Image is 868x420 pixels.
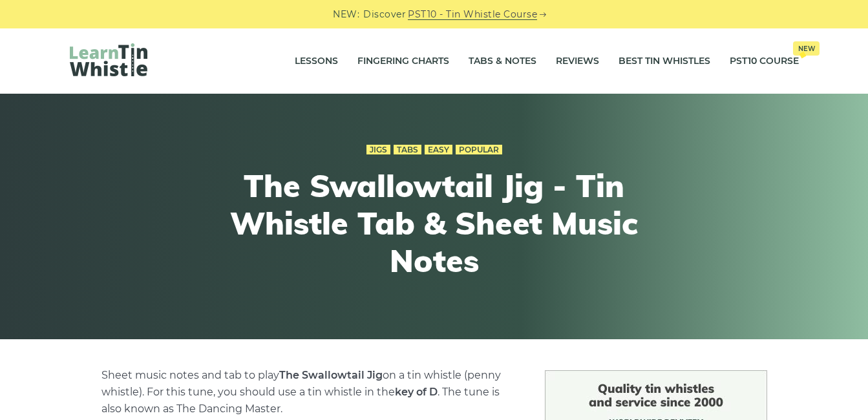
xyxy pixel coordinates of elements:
[196,167,672,279] h1: The Swallowtail Jig - Tin Whistle Tab & Sheet Music Notes
[101,367,514,417] p: Sheet music notes and tab to play on a tin whistle (penny whistle). For this tune, you should use...
[366,145,390,155] a: Jigs
[395,386,438,398] strong: key of D
[295,45,338,78] a: Lessons
[456,145,502,155] a: Popular
[556,45,599,78] a: Reviews
[425,145,452,155] a: Easy
[793,41,820,56] span: New
[394,145,421,155] a: Tabs
[70,43,147,76] img: LearnTinWhistle.com
[469,45,536,78] a: Tabs & Notes
[619,45,710,78] a: Best Tin Whistles
[730,45,799,78] a: PST10 CourseNew
[357,45,449,78] a: Fingering Charts
[279,369,383,381] strong: The Swallowtail Jig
